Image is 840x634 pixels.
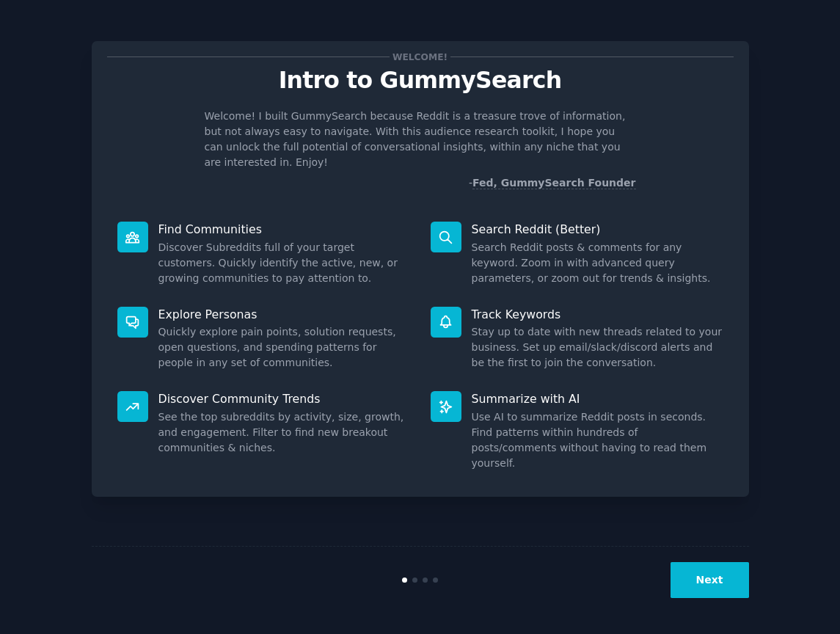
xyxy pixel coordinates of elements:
[205,109,636,170] p: Welcome! I built GummySearch because Reddit is a treasure trove of information, but not always ea...
[472,409,723,471] dd: Use AI to summarize Reddit posts in seconds. Find patterns within hundreds of posts/comments with...
[671,562,749,598] button: Next
[158,409,410,456] dd: See the top subreddits by activity, size, growth, and engagement. Filter to find new breakout com...
[472,222,723,237] p: Search Reddit (Better)
[158,324,410,371] dd: Quickly explore pain points, solution requests, open questions, and spending patterns for people ...
[158,222,410,237] p: Find Communities
[158,240,410,286] dd: Discover Subreddits full of your target customers. Quickly identify the active, new, or growing c...
[472,177,636,189] a: Fed, GummySearch Founder
[390,49,450,65] span: Welcome!
[469,175,636,191] div: -
[472,307,723,322] p: Track Keywords
[158,391,410,407] p: Discover Community Trends
[472,391,723,407] p: Summarize with AI
[158,307,410,322] p: Explore Personas
[107,68,734,93] p: Intro to GummySearch
[472,324,723,371] dd: Stay up to date with new threads related to your business. Set up email/slack/discord alerts and ...
[472,240,723,286] dd: Search Reddit posts & comments for any keyword. Zoom in with advanced query parameters, or zoom o...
